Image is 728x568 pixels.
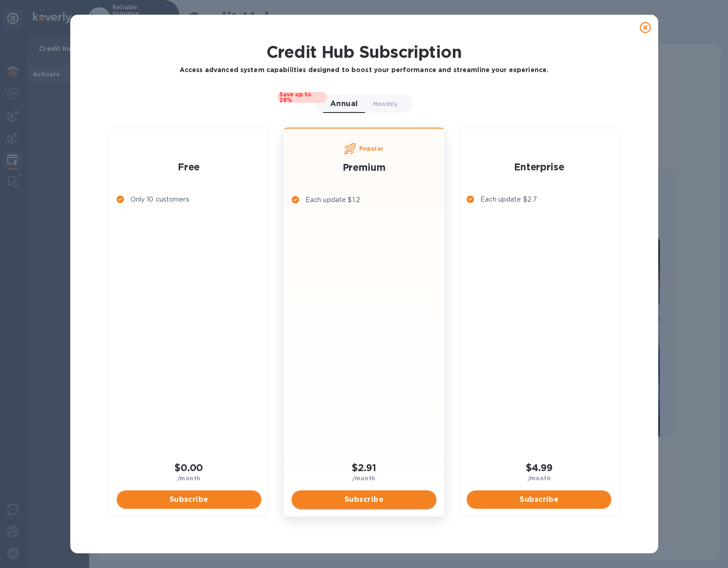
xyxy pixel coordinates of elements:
h2: $2.91 [292,462,436,473]
button: Subscribe [117,490,261,509]
b: /month [528,475,551,482]
h2: Free [117,161,261,173]
span: Subscribe [124,494,254,505]
b: /month [352,475,375,482]
span: Annual [330,97,358,110]
h2: Enterprise [467,161,611,173]
span: Monthly [373,99,398,109]
b: /month [177,475,200,482]
button: Subscribe [467,490,611,509]
p: Each update $1.2 [305,195,360,205]
button: Subscribe [292,490,436,509]
h1: Credit Hub Subscription [109,42,620,62]
span: Save up to 28% [277,92,327,103]
h2: $4.99 [467,462,611,473]
p: Each update $2.7 [480,195,537,204]
b: Popular [359,145,384,152]
h2: $0.00 [117,462,261,473]
span: Subscribe [299,494,429,505]
span: Subscribe [474,494,604,505]
b: Access advanced system capabilities designed to boost your performance and streamline your experi... [180,66,548,73]
h2: Premium [292,162,436,173]
p: Only 10 customers [130,195,189,204]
